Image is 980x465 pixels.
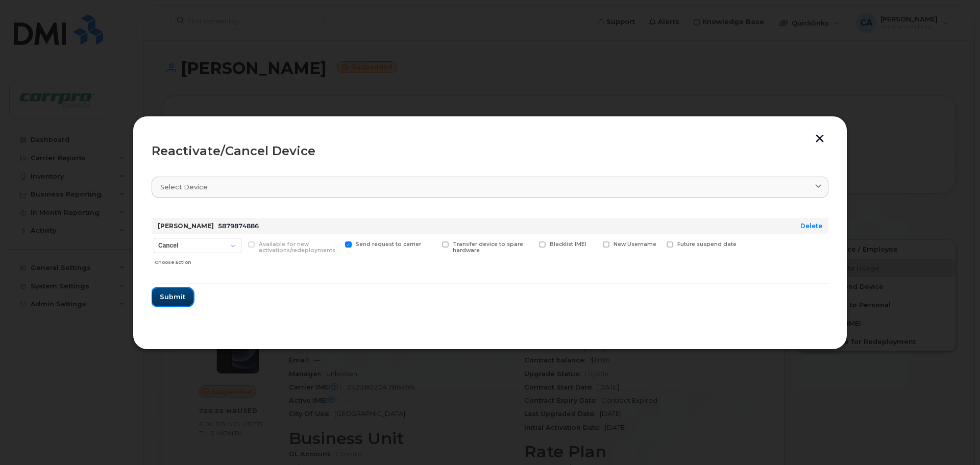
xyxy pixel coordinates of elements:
[155,254,241,266] div: Choose action
[527,241,532,247] input: Blacklist IMEI
[259,241,335,254] span: Available for new activations/redeployments
[430,241,435,247] input: Transfer device to spare hardware
[160,182,208,192] span: Select device
[158,222,214,230] strong: [PERSON_NAME]
[356,241,421,248] span: Send request to carrier
[614,241,656,248] span: New Username
[654,241,659,247] input: Future suspend date
[236,241,241,247] input: Available for new activations/redeployments
[550,241,586,248] span: Blacklist IMEI
[152,177,828,198] a: Select device
[152,288,193,306] button: Submit
[160,292,185,302] span: Submit
[333,241,338,247] input: Send request to carrier
[453,241,523,254] span: Transfer device to spare hardware
[218,222,259,230] span: 5879874886
[800,222,822,230] a: Delete
[591,241,596,247] input: New Username
[152,145,828,157] div: Reactivate/Cancel Device
[677,241,737,248] span: Future suspend date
